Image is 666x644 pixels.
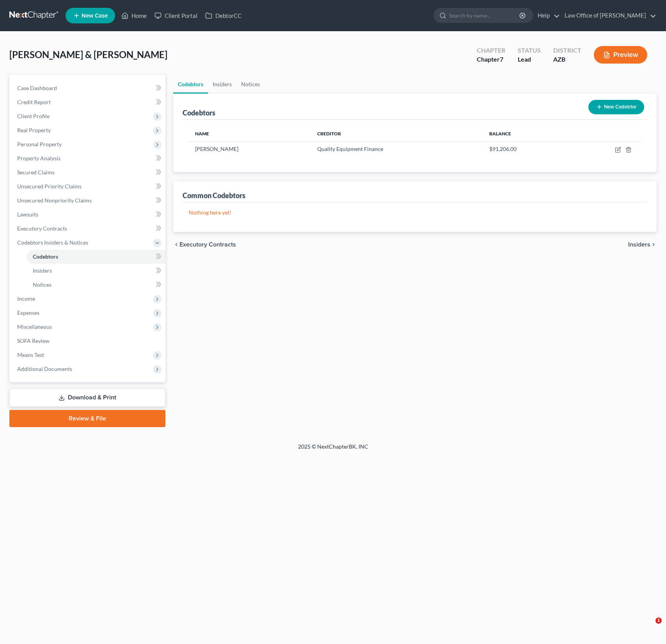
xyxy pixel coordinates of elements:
[317,145,383,152] span: Quality Equipment Finance
[183,191,245,200] div: Common Codebtors
[553,55,581,64] div: AZB
[477,55,505,64] div: Chapter
[11,193,165,208] a: Unsecured Nonpriority Claims
[111,443,556,457] div: 2025 © NextChapterBK, INC
[27,278,165,292] a: Notices
[17,239,88,246] span: Codebtors Insiders & Notices
[17,309,39,316] span: Expenses
[17,211,38,218] span: Lawsuits
[17,169,55,176] span: Secured Claims
[201,9,245,23] a: DebtorCC
[117,9,151,23] a: Home
[17,365,72,372] span: Additional Documents
[11,179,165,193] a: Unsecured Priority Claims
[477,46,505,55] div: Chapter
[561,9,656,23] a: Law Office of [PERSON_NAME]
[17,85,57,91] span: Case Dashboard
[17,141,62,147] span: Personal Property
[189,209,641,216] p: Nothing here yet!
[11,151,165,165] a: Property Analysis
[17,99,51,105] span: Credit Report
[173,241,179,248] i: chevron_left
[449,8,520,23] input: Search by name...
[17,351,44,358] span: Means Test
[11,81,165,95] a: Case Dashboard
[151,9,201,23] a: Client Portal
[655,617,662,624] span: 1
[17,113,50,119] span: Client Profile
[650,241,657,248] i: chevron_right
[17,337,50,344] span: SOFA Review
[27,264,165,278] a: Insiders
[17,295,35,302] span: Income
[27,250,165,264] a: Codebtors
[208,75,236,94] a: Insiders
[183,108,215,117] div: Codebtors
[553,46,581,55] div: District
[588,100,644,114] button: New Codebtor
[17,225,67,232] span: Executory Contracts
[179,241,236,248] span: Executory Contracts
[9,389,165,407] a: Download & Print
[17,183,82,190] span: Unsecured Priority Claims
[236,75,265,94] a: Notices
[11,334,165,348] a: SOFA Review
[33,281,52,288] span: Notices
[500,55,503,63] span: 7
[9,49,167,60] span: [PERSON_NAME] & [PERSON_NAME]
[534,9,560,23] a: Help
[639,617,658,636] iframe: Intercom live chat
[11,222,165,236] a: Executory Contracts
[17,197,92,204] span: Unsecured Nonpriority Claims
[17,127,51,133] span: Real Property
[33,253,58,260] span: Codebtors
[173,75,208,94] a: Codebtors
[518,46,541,55] div: Status
[17,323,52,330] span: Miscellaneous
[33,267,52,274] span: Insiders
[317,131,341,137] span: Creditor
[489,131,511,137] span: Balance
[594,46,647,64] button: Preview
[9,410,165,427] a: Review & File
[195,145,238,152] span: [PERSON_NAME]
[195,131,209,137] span: Name
[82,13,108,19] span: New Case
[628,241,657,248] button: Insiders chevron_right
[17,155,60,161] span: Property Analysis
[518,55,541,64] div: Lead
[628,241,650,248] span: Insiders
[489,145,517,152] span: $91,206.00
[173,241,236,248] button: chevron_left Executory Contracts
[11,165,165,179] a: Secured Claims
[11,208,165,222] a: Lawsuits
[11,95,165,109] a: Credit Report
